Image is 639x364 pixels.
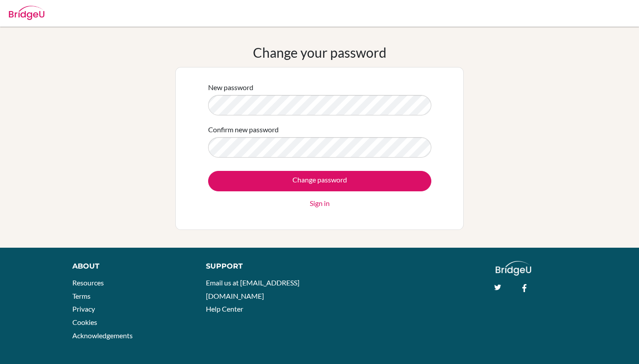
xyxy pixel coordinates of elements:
a: Privacy [72,305,95,313]
div: Support [206,261,311,272]
label: New password [208,82,253,93]
a: Terms [72,292,91,300]
h1: Change your password [253,44,387,60]
a: Acknowledgements [72,331,133,340]
label: Confirm new password [208,124,279,135]
img: logo_white@2x-f4f0deed5e89b7ecb1c2cc34c3e3d731f90f0f143d5ea2071677605dd97b5244.png [496,261,532,276]
a: Sign in [310,198,330,209]
img: Bridge-U [9,6,44,20]
a: Help Center [206,305,243,313]
input: Change password [208,171,431,191]
a: Resources [72,278,104,287]
a: Cookies [72,318,97,326]
a: Email us at [EMAIL_ADDRESS][DOMAIN_NAME] [206,278,300,300]
div: About [72,261,186,272]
